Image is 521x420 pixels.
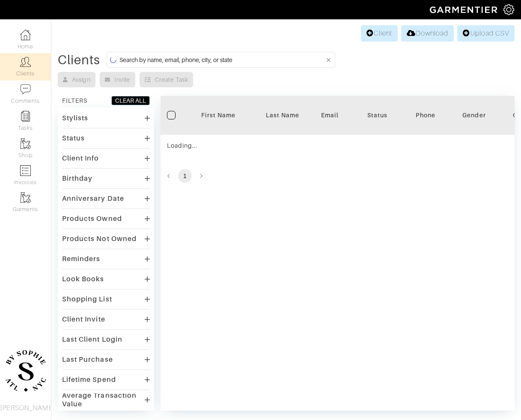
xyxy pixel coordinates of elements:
div: Last Purchase [62,355,113,364]
img: dashboard-icon-dbcd8f5a0b271acd01030246c82b418ddd0df26cd7fceb0bd07c9910d44c42f6.png [20,30,31,40]
div: CLEAR ALL [115,96,146,105]
th: Toggle SortBy [250,96,315,135]
nav: pagination navigation [161,169,515,183]
div: Products Owned [62,214,122,223]
img: clients-icon-6bae9207a08558b7cb47a8932f037763ab4055f8c8b6bfacd5dc20c3e0201464.png [20,57,31,67]
input: Search by name, email, phone, city, or state [119,54,325,65]
a: Client [361,25,398,42]
div: Loading... [167,141,339,150]
div: Products Not Owned [62,235,137,243]
a: Download [401,25,454,42]
img: garments-icon-b7da505a4dc4fd61783c78ac3ca0ef83fa9d6f193b1c9dc38574b1d14d53ca28.png [20,138,31,149]
div: Last Client Login [62,335,122,344]
img: garments-icon-b7da505a4dc4fd61783c78ac3ca0ef83fa9d6f193b1c9dc38574b1d14d53ca28.png [20,192,31,203]
div: Lifetime Spend [62,375,116,384]
div: Gender [449,111,500,119]
div: Client Invite [62,315,105,324]
div: Email [321,111,339,119]
div: Clients [58,56,100,64]
div: Reminders [62,255,100,263]
div: Client Info [62,154,99,163]
a: Upload CSV [457,25,515,42]
img: reminder-icon-8004d30b9f0a5d33ae49ab947aed9ed385cf756f9e5892f1edd6e32f2345188e.png [20,111,31,122]
div: First Name [193,111,244,119]
div: FILTERS [62,96,87,105]
div: Status [351,111,403,119]
div: Shopping List [62,295,112,304]
div: Average Transaction Value [62,391,145,408]
div: Phone [416,111,435,119]
div: Status [62,134,85,143]
div: Last Name [257,111,308,119]
th: Toggle SortBy [186,96,250,135]
img: gear-icon-white-bd11855cb880d31180b6d7d6211b90ccbf57a29d726f0c71d8c61bd08dd39cc2.png [503,4,514,15]
th: Toggle SortBy [442,96,506,135]
img: garmentier-logo-header-white-b43fb05a5012e4ada735d5af1a66efaba907eab6374d6393d1fbf88cb4ef424d.png [426,2,503,17]
img: orders-icon-0abe47150d42831381b5fb84f609e132dff9fe21cb692f30cb5eec754e2cba89.png [20,165,31,176]
div: Anniversary Date [62,194,124,203]
img: comment-icon-a0a6a9ef722e966f86d9cbdc48e553b5cf19dbc54f86b18d962a5391bc8f6eb6.png [20,84,31,95]
th: Toggle SortBy [345,96,409,135]
button: page 1 [178,169,192,183]
div: Look Books [62,275,104,283]
div: Birthday [62,174,92,183]
div: Stylists [62,114,88,122]
button: CLEAR ALL [111,96,150,105]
